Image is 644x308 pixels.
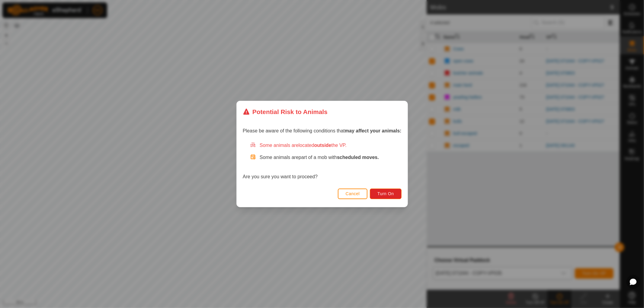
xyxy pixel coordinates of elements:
[243,142,402,180] div: Are you sure you want to proceed?
[243,128,402,133] span: Please be aware of the following conditions that
[370,189,401,199] button: Turn On
[345,191,360,196] span: Cancel
[299,143,347,148] span: located the VP.
[243,107,328,116] div: Potential Risk to Animals
[250,142,402,149] div: Some animals are
[377,191,394,196] span: Turn On
[337,155,379,160] strong: scheduled moves.
[338,189,367,199] button: Cancel
[260,154,402,161] p: Some animals are
[299,155,379,160] span: part of a mob with
[345,128,402,133] strong: may affect your animals:
[314,143,331,148] strong: outside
